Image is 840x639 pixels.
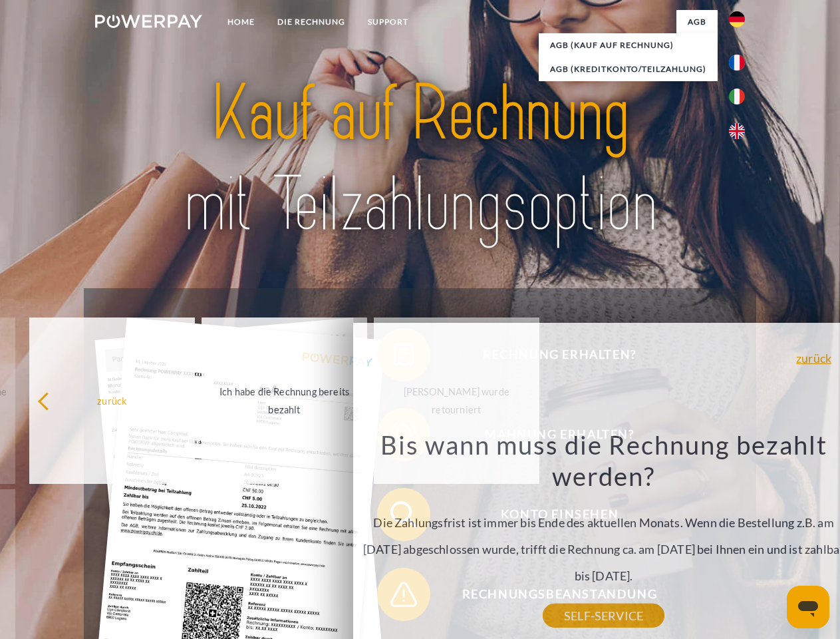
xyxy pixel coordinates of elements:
img: de [729,11,745,27]
div: Ich habe die Rechnung bereits bezahlt [210,383,359,419]
img: fr [729,55,745,71]
div: zurück [37,391,187,409]
a: agb [676,10,718,34]
iframe: Schaltfläche zum Öffnen des Messaging-Fensters [787,586,829,628]
a: Home [216,10,266,34]
a: SELF-SERVICE [543,604,664,628]
a: AGB (Kreditkonto/Teilzahlung) [539,57,718,81]
img: it [729,89,745,105]
a: SUPPORT [356,10,420,34]
img: en [729,123,745,139]
a: AGB (Kauf auf Rechnung) [539,33,718,57]
a: DIE RECHNUNG [266,10,356,34]
img: logo-powerpay-white.svg [95,15,202,28]
a: zurück [796,352,831,364]
img: title-powerpay_de.svg [127,64,713,255]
